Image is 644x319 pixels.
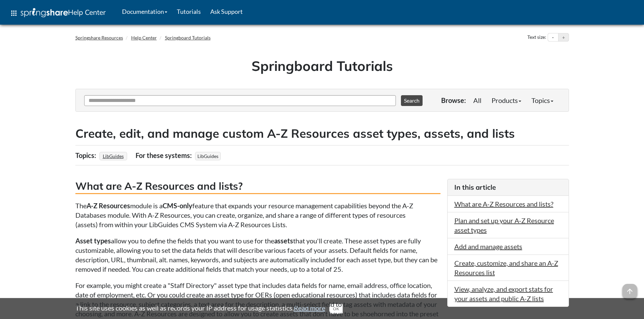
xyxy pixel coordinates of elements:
[558,33,569,42] button: Increase text size
[10,9,18,17] span: apps
[117,3,172,20] a: Documentation
[75,236,440,274] p: allow you to define the fields that you want to use for the that you'll create. These asset types...
[136,149,193,162] div: For these systems:
[80,56,564,75] h1: Springboard Tutorials
[75,201,440,229] p: The module is a feature that expands your resource management capabilities beyond the A-Z Databas...
[454,200,553,208] a: What are A-Z Resources and lists?
[75,35,123,41] a: Springshare Resources
[486,94,526,107] a: Products
[548,33,558,42] button: Decrease text size
[454,242,522,250] a: Add and manage assets
[206,3,247,20] a: Ask Support
[163,202,192,210] strong: CMS-only
[172,3,206,20] a: Tutorials
[468,94,486,107] a: All
[87,202,130,210] strong: A-Z Resources
[401,95,423,106] button: Search
[5,3,111,23] a: apps Help Center
[68,8,106,17] span: Help Center
[195,152,221,160] span: LibGuides
[526,94,558,107] a: Topics
[622,284,637,299] span: arrow_upward
[622,285,637,293] a: arrow_upward
[165,35,211,41] a: Springboard Tutorials
[526,33,548,42] div: Text size:
[131,35,157,41] a: Help Center
[75,179,440,194] h3: What are A-Z Resources and lists?
[454,183,562,192] h3: In this article
[75,149,98,162] div: Topics:
[454,285,553,302] a: View, analyze, and export stats for your assets and public A-Z lists
[75,125,569,142] h2: Create, edit, and manage custom A-Z Resources asset types, assets, and lists
[69,303,576,314] div: This site uses cookies as well as records your IP address for usage statistics.
[21,8,68,17] img: Springshare
[102,151,125,161] a: LibGuides
[454,216,554,234] a: Plan and set up your A-Z Resource asset types
[454,259,558,276] a: Create, customize, and share an A-Z Resources list
[274,237,293,245] strong: assets
[441,96,466,105] p: Browse:
[75,237,111,245] strong: Asset types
